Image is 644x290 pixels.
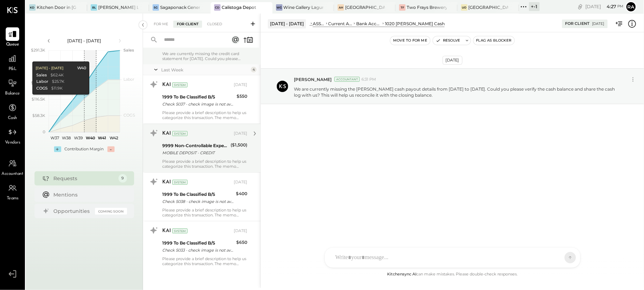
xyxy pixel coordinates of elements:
div: Labor [36,79,48,85]
div: Kitchen Door in [GEOGRAPHIC_DATA] [37,4,76,10]
div: [PERSON_NAME] Latte [98,4,138,10]
div: Current Assets [328,21,353,27]
div: $400 [236,190,247,197]
p: We are currently missing the [PERSON_NAME] cash payout details from [DATE] to [DATE]. Could you p... [294,86,621,98]
text: W39 [74,135,83,140]
div: Check 5033 - check image is not available [162,247,234,254]
div: $11.9K [51,86,62,91]
div: W40 [77,65,86,71]
a: Vendors [0,125,25,146]
div: KAI [162,227,171,235]
p: We are currently missing the credit card statement for [DATE]. Could you please provide it at you... [162,51,247,61]
div: System [172,82,188,87]
div: 1999 To Be Classified B/S [162,191,234,198]
div: $550 [237,93,247,100]
div: KD [29,4,36,11]
div: Opportunities [54,208,91,215]
div: Mentions [54,191,123,198]
div: Accountant [334,77,360,82]
div: Check 5037 - check image is not available [162,101,234,108]
div: [DATE] [592,21,605,26]
span: Teams [7,195,19,202]
div: [DATE] [443,56,463,65]
div: [DATE] - [DATE] [268,19,306,28]
div: + -1 [529,2,540,11]
div: SG [153,4,159,11]
div: ($1,500) [231,141,247,149]
span: Cash [8,115,17,122]
button: Ra [625,1,637,12]
div: WG [276,4,283,11]
text: W40 [85,135,95,140]
div: Please provide a brief description to help us categorize this transaction. The memo might be help... [162,256,247,266]
div: System [172,180,188,185]
div: 9 [118,174,127,183]
text: $291.3K [31,48,45,53]
div: 1020 [PERSON_NAME] Cash [385,21,445,27]
span: P&L [9,66,17,72]
div: $25.7K [52,79,64,85]
text: $116.5K [32,97,45,102]
div: copy link [577,3,584,10]
div: 9999 Non-Controllable Expenses:Other Expenses:To Be Classified P&L [162,142,228,149]
div: Please provide a brief description to help us categorize this transaction. The memo might be help... [162,159,247,169]
span: Queue [6,42,19,48]
a: Accountant [0,157,25,177]
text: $58.3K [32,113,45,118]
div: - [107,146,115,152]
span: Accountant [2,171,23,177]
div: [DATE] [234,82,247,88]
a: Queue [0,27,25,48]
a: Teams [0,181,25,202]
button: Flag as Blocker [474,36,514,45]
div: Sagaponack General Store [160,4,200,10]
div: COGS [36,86,47,91]
div: [DATE] [586,3,624,10]
div: [DATE] [234,228,247,234]
div: Please provide a brief description to help us categorize this transaction. The memo might be help... [162,208,247,217]
div: Coming Soon [95,208,127,215]
div: MOBILE DEPOSIT - CREDIT [162,149,228,156]
div: [DATE] - [DATE] [35,66,63,71]
div: Please provide a brief description to help us categorize this transaction. The memo might be help... [162,110,247,120]
button: Move to for me [390,36,430,45]
div: [GEOGRAPHIC_DATA] [345,4,385,10]
div: For Me [150,21,172,28]
div: $650 [236,239,247,246]
div: AH [338,4,344,11]
div: For Client [565,21,590,27]
a: P&L [0,52,25,72]
div: TF [399,4,406,11]
text: COGS [123,113,135,118]
div: Two Frays Brewery [407,4,447,10]
div: [DATE] [234,179,247,185]
text: 0 [43,129,45,134]
div: [DATE] - [DATE] [54,38,115,44]
div: KAI [162,179,171,186]
div: 4 [251,67,257,72]
span: 6:31 PM [361,77,376,82]
div: Closed [204,21,226,28]
a: Cash [0,101,25,122]
div: $62.4K [50,72,63,78]
div: 1999 To Be Classified B/S [162,93,234,101]
div: CD [214,4,221,11]
div: Last Week [161,67,249,73]
div: [GEOGRAPHIC_DATA] [469,4,508,10]
div: 1999 To Be Classified B/S [162,240,234,247]
text: Labor [123,77,134,82]
a: Balance [0,76,25,97]
div: Calistoga Depot [222,4,256,10]
span: Vendors [5,140,20,146]
div: Wine Gallery Laguna [284,4,323,10]
div: BL [91,4,97,11]
div: + [54,146,61,152]
div: Contribution Margin [65,146,104,152]
div: Check 5038 - check image is not available [162,198,234,205]
div: [DATE] [234,131,247,136]
text: W38 [62,135,71,140]
text: Sales [123,48,134,53]
span: Balance [5,91,20,97]
button: Resolve [433,36,463,45]
text: W37 [50,135,59,140]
